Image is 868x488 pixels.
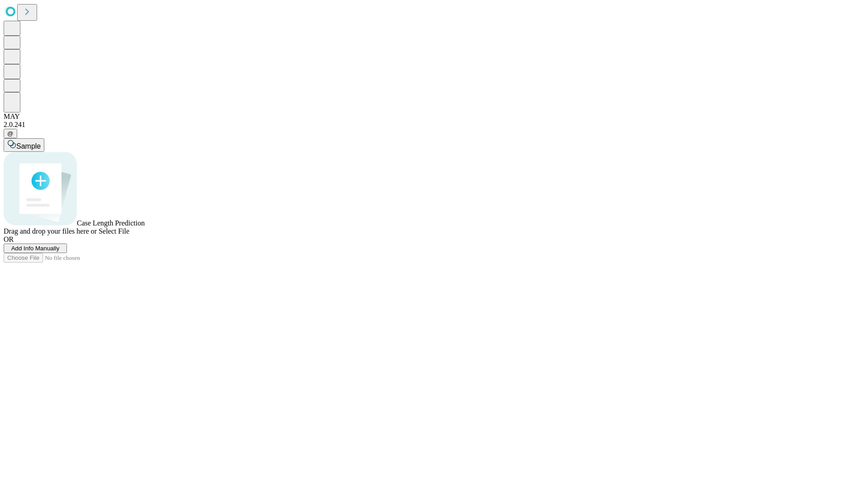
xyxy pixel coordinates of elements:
span: @ [7,130,14,137]
span: Sample [16,142,41,150]
span: OR [4,235,14,243]
span: Drag and drop your files here or [4,227,97,235]
span: Add Info Manually [11,245,60,252]
button: Add Info Manually [4,244,67,253]
span: Case Length Prediction [77,219,145,227]
span: Select File [99,227,129,235]
button: @ [4,129,17,138]
div: MAY [4,113,864,121]
div: 2.0.241 [4,121,864,129]
button: Sample [4,138,44,152]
